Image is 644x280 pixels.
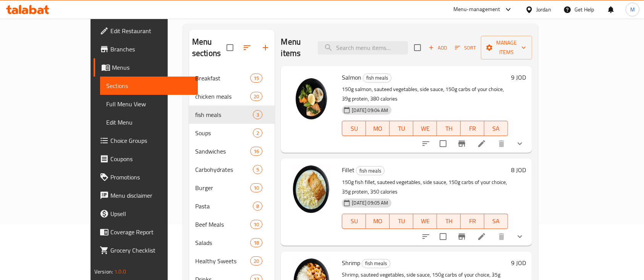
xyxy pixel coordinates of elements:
span: TH [440,123,458,134]
span: 3 [253,111,262,118]
h2: Menu sections [192,36,227,59]
span: TU [393,216,410,227]
span: 16 [251,148,262,155]
span: Sort sections [238,38,256,57]
button: show more [511,134,529,153]
div: Jordan [536,5,551,14]
span: Fillet [342,164,354,176]
div: Sandwiches [195,147,250,156]
span: [DATE] 09:05 AM [349,199,391,206]
button: TU [390,121,413,136]
div: chicken meals20 [189,87,275,106]
span: SU [345,123,363,134]
span: TU [393,123,410,134]
span: Coverage Report [110,227,192,237]
span: Breakfast [195,74,250,83]
span: Burger [195,183,250,192]
span: Select section [409,40,426,56]
button: Branch-specific-item [453,134,471,153]
button: FR [461,121,484,136]
a: Grocery Checklist [94,241,198,259]
span: Coupons [110,154,192,163]
span: Manage items [487,38,526,57]
span: WE [416,216,434,227]
button: MO [366,121,390,136]
div: Sandwiches16 [189,142,275,160]
div: items [250,238,262,247]
button: TU [390,214,413,229]
div: Healthy Sweets [195,256,250,266]
a: Choice Groups [94,131,198,150]
span: Choice Groups [110,136,192,145]
a: Menu disclaimer [94,186,198,205]
span: Promotions [110,173,192,182]
button: delete [492,227,511,246]
a: Coverage Report [94,223,198,241]
span: 20 [251,93,262,100]
span: Sort [455,43,476,52]
span: Menu disclaimer [110,191,192,200]
span: Upsell [110,209,192,218]
span: Edit Menu [106,118,192,127]
span: SA [487,216,505,227]
button: SU [342,121,366,136]
a: Menus [94,58,198,77]
button: FR [461,214,484,229]
div: Soups2 [189,124,275,142]
div: fish meals [363,74,392,83]
span: Branches [110,45,192,54]
div: items [250,220,262,229]
span: FR [464,216,481,227]
button: WE [413,214,437,229]
div: items [250,256,262,266]
span: 1.0.0 [114,267,126,277]
button: Sort [453,42,478,54]
span: Soups [195,128,253,138]
span: 15 [251,75,262,82]
div: fish meals [362,259,390,268]
span: Edit Restaurant [110,26,192,35]
span: TH [440,216,458,227]
span: [DATE] 09:04 AM [349,107,391,114]
span: 10 [251,221,262,228]
div: Beef Meals [195,220,250,229]
span: fish meals [363,74,391,82]
button: Add [426,42,450,54]
div: items [253,128,262,138]
button: SU [342,214,366,229]
button: show more [511,227,529,246]
div: Menu-management [453,5,500,14]
button: delete [492,134,511,153]
div: items [250,74,262,83]
a: Sections [100,77,198,95]
button: sort-choices [417,134,435,153]
span: Pasta [195,202,253,211]
a: Edit menu item [477,232,486,241]
a: Full Menu View [100,95,198,113]
div: items [253,110,262,119]
button: Manage items [481,36,532,59]
span: fish meals [195,110,253,119]
button: SA [484,121,508,136]
div: items [250,183,262,192]
a: Branches [94,40,198,58]
h2: Menu items [281,36,309,59]
div: Healthy Sweets20 [189,252,275,270]
span: 20 [251,258,262,265]
span: MO [369,123,387,134]
img: Fillet [287,165,336,213]
button: TH [437,214,461,229]
a: Upsell [94,205,198,223]
span: Sort items [450,42,481,54]
span: Carbohydrates [195,165,253,174]
span: FR [464,123,481,134]
span: fish meals [362,259,390,268]
span: SA [487,123,505,134]
input: search [318,41,408,54]
div: Salads [195,238,250,247]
